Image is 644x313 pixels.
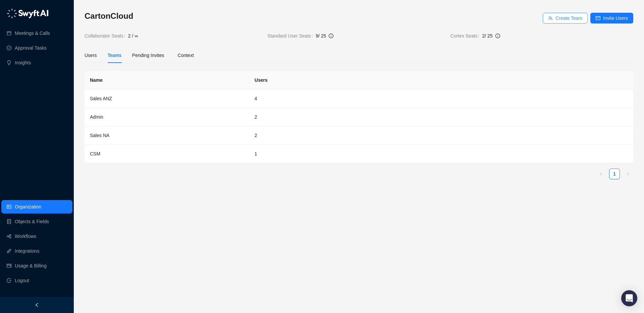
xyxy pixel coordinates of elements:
[15,200,41,213] a: Organization
[555,14,582,22] span: Create Team
[108,52,121,59] div: Teams
[15,274,29,287] span: Logout
[85,11,543,21] h3: CartonCloud
[316,33,326,39] span: 9 / 25
[329,34,333,38] span: info-circle
[15,41,47,55] a: Approval Tasks
[85,108,249,126] td: Admin
[85,71,249,89] th: Name
[85,52,97,59] div: Users
[599,172,603,176] span: left
[15,259,47,272] a: Usage & Billing
[85,126,249,145] td: Sales NA
[15,230,36,243] a: Workflows
[128,32,138,40] span: 2 / ∞
[15,26,50,40] a: Meetings & Calls
[609,169,620,179] a: 1
[596,169,606,179] li: Previous Page
[7,278,11,283] span: logout
[548,16,553,20] span: team
[450,32,482,40] span: Cortex Seats
[596,16,600,20] span: mail
[249,145,633,163] td: 1
[621,290,637,306] div: Open Intercom Messenger
[132,53,164,58] span: Pending Invites
[15,244,39,258] a: Integrations
[495,34,500,38] span: info-circle
[623,169,633,179] button: right
[482,33,492,39] span: 2 / 25
[543,13,588,23] button: Create Team
[85,32,128,40] span: Collaborator Seats
[15,56,31,69] a: Insights
[249,71,633,89] th: Users
[626,172,630,176] span: right
[7,8,49,18] img: logo-05li4sbe.png
[249,126,633,145] td: 2
[267,32,316,40] span: Standard User Seats
[603,14,628,22] span: Invite Users
[249,108,633,126] td: 2
[590,13,633,23] button: Invite Users
[85,145,249,163] td: CSM
[609,169,620,179] li: 1
[249,89,633,108] td: 4
[623,169,633,179] li: Next Page
[15,215,49,228] a: Objects & Fields
[178,52,194,59] div: Context
[85,89,249,108] td: Sales ANZ
[35,303,39,307] span: left
[596,169,606,179] button: left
